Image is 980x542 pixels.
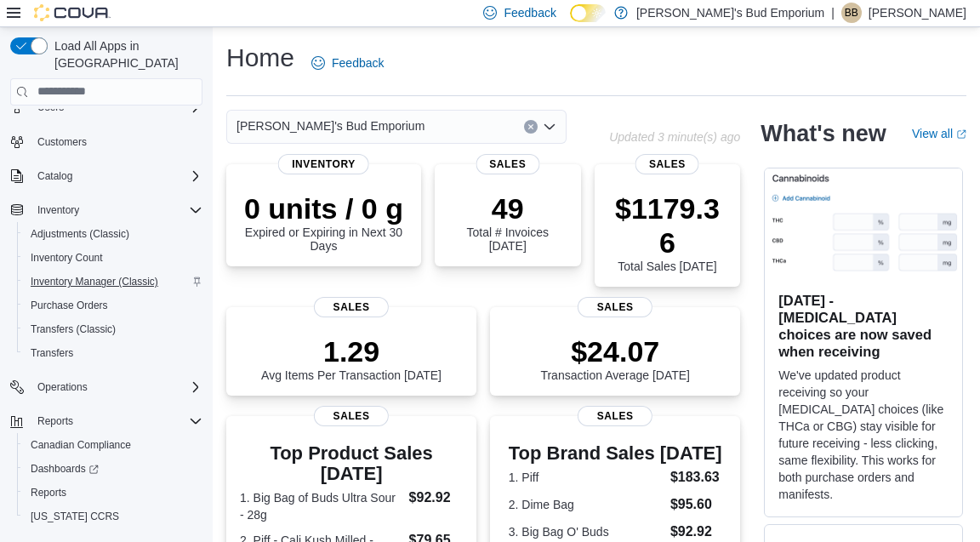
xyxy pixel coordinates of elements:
a: Inventory Manager (Classic) [24,271,165,292]
span: Inventory Manager (Classic) [31,275,158,288]
h3: Top Brand Sales [DATE] [509,443,722,464]
span: Reports [37,414,73,428]
p: $24.07 [540,334,690,368]
a: Transfers (Classic) [24,319,122,339]
span: Feedback [504,4,556,21]
div: Brandon Babineau [841,3,862,23]
span: Inventory [278,154,369,174]
span: BB [845,3,858,23]
span: Purchase Orders [24,295,202,316]
button: Customers [3,129,209,154]
h2: What's new [761,120,886,147]
span: Sales [314,406,389,426]
button: Open list of options [543,120,556,134]
p: $1179.36 [608,191,727,260]
button: Inventory Count [17,246,209,270]
div: Transaction Average [DATE] [540,334,690,382]
a: Feedback [305,46,390,80]
span: Operations [37,380,88,394]
h1: Home [226,41,294,75]
a: View allExternal link [912,127,966,140]
button: [US_STATE] CCRS [17,505,209,528]
button: Reports [31,411,80,431]
span: Inventory [37,203,79,217]
img: Cova [34,4,111,21]
dd: $183.63 [670,467,722,488]
button: Catalog [31,166,79,186]
span: Washington CCRS [24,506,202,527]
span: Canadian Compliance [24,435,202,455]
div: Total # Invoices [DATE] [448,191,567,253]
p: 49 [448,191,567,225]
button: Canadian Compliance [17,433,209,457]
span: Transfers [24,343,202,363]
svg: External link [956,129,966,140]
a: Adjustments (Classic) [24,224,136,244]
button: Inventory Manager (Classic) [17,270,209,294]
a: Purchase Orders [24,295,115,316]
span: Operations [31,377,202,397]
input: Dark Mode [570,4,606,22]
a: Transfers [24,343,80,363]
button: Purchase Orders [17,294,209,317]
div: Total Sales [DATE] [608,191,727,273]
span: Inventory Count [24,248,202,268]
span: Catalog [37,169,72,183]
a: Canadian Compliance [24,435,138,455]
button: Operations [3,375,209,399]
a: Dashboards [17,457,209,481]
span: Reports [31,411,202,431]
button: Inventory [31,200,86,220]
button: Adjustments (Classic) [17,222,209,246]
span: Sales [314,297,389,317]
p: 0 units / 0 g [240,191,407,225]
dt: 2. Dime Bag [509,496,664,513]
span: Reports [24,482,202,503]
span: Sales [578,406,652,426]
span: Customers [31,131,202,152]
span: Dark Mode [570,22,571,23]
dd: $95.60 [670,494,722,515]
span: Inventory Count [31,251,103,265]
span: Sales [578,297,652,317]
dt: 1. Big Bag of Buds Ultra Sour - 28g [240,489,402,523]
span: [US_STATE] CCRS [31,510,119,523]
a: Customers [31,132,94,152]
span: [PERSON_NAME]'s Bud Emporium [236,116,424,136]
p: We've updated product receiving so your [MEDICAL_DATA] choices (like THCa or CBG) stay visible fo... [778,367,949,503]
span: Dashboards [24,459,202,479]
a: Inventory Count [24,248,110,268]
span: Dashboards [31,462,99,476]
p: [PERSON_NAME]'s Bud Emporium [636,3,824,23]
button: Operations [31,377,94,397]
a: Dashboards [24,459,105,479]
span: Reports [31,486,66,499]
button: Transfers [17,341,209,365]
dt: 3. Big Bag O' Buds [509,523,664,540]
span: Adjustments (Classic) [24,224,202,244]
button: Transfers (Classic) [17,317,209,341]
dd: $92.92 [409,488,464,508]
span: Feedback [332,54,384,71]
div: Avg Items Per Transaction [DATE] [261,334,442,382]
span: Inventory Manager (Classic) [24,271,202,292]
span: Transfers (Classic) [24,319,202,339]
span: Adjustments (Classic) [31,227,129,241]
p: Updated 3 minute(s) ago [609,130,740,144]
span: Load All Apps in [GEOGRAPHIC_DATA] [48,37,202,71]
span: Catalog [31,166,202,186]
span: Transfers [31,346,73,360]
button: Reports [17,481,209,505]
p: 1.29 [261,334,442,368]
span: Transfers (Classic) [31,322,116,336]
dt: 1. Piff [509,469,664,486]
button: Inventory [3,198,209,222]
div: Expired or Expiring in Next 30 Days [240,191,407,253]
span: Sales [635,154,699,174]
dd: $92.92 [670,522,722,542]
p: [PERSON_NAME] [869,3,966,23]
span: Sales [476,154,539,174]
span: Purchase Orders [31,299,108,312]
button: Catalog [3,164,209,188]
button: Reports [3,409,209,433]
